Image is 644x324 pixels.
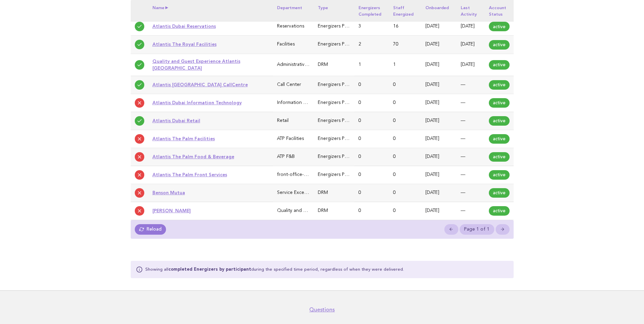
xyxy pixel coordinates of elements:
[152,154,234,159] a: Atlantis The Palm Food & Beverage
[354,18,389,36] td: 3
[457,36,485,54] td: [DATE]
[389,18,421,36] td: 16
[152,190,185,195] a: Benson Mutua
[389,54,421,76] td: 1
[457,202,485,220] td: —
[354,166,389,184] td: 0
[489,152,510,162] span: active
[318,101,365,105] span: Energizers Participant
[457,112,485,130] td: —
[389,130,421,148] td: 0
[277,24,304,29] span: Reservations
[489,170,510,180] span: active
[389,94,421,112] td: 0
[354,94,389,112] td: 0
[318,209,328,213] span: DRM
[318,173,365,177] span: Energizers Participant
[421,130,457,148] td: [DATE]
[457,94,485,112] td: —
[489,188,510,198] span: active
[489,80,510,90] span: active
[421,36,457,54] td: [DATE]
[354,202,389,220] td: 0
[354,36,389,54] td: 2
[277,137,304,141] span: ATP Facilities
[489,22,510,31] span: active
[277,173,335,177] span: front-office-guest-services
[318,83,365,87] span: Energizers Participant
[457,166,485,184] td: —
[489,206,510,216] span: active
[354,148,389,166] td: 0
[145,266,404,273] p: Showing all during the specified time period, regardless of when they were delivered.
[389,184,421,202] td: 0
[389,112,421,130] td: 0
[277,101,328,105] span: Information Technology
[389,36,421,54] td: 70
[152,172,227,177] a: Atlantis The Palm Front Services
[152,58,240,71] a: Quality and Guest Experience Atlantis [GEOGRAPHIC_DATA]
[318,137,365,141] span: Energizers Participant
[277,209,342,213] span: Quality and Guets Experience
[389,76,421,94] td: 0
[457,184,485,202] td: —
[457,76,485,94] td: —
[421,148,457,166] td: [DATE]
[318,24,365,29] span: Energizers Participant
[354,184,389,202] td: 0
[489,134,510,144] span: active
[457,18,485,36] td: [DATE]
[152,82,248,87] a: Atlantis [GEOGRAPHIC_DATA] CallCentre
[318,119,365,123] span: Energizers Participant
[421,112,457,130] td: [DATE]
[135,224,166,234] a: Reload
[457,54,485,76] td: [DATE]
[277,62,403,67] span: Administrative & General (Executive Office, HR, IT, Finance)
[354,54,389,76] td: 1
[168,267,251,272] strong: completed Energizers by participant
[152,136,215,141] a: Atlantis The Palm Facilities
[318,42,365,47] span: Energizers Participant
[152,23,216,29] a: Atlantis Dubai Reservations
[354,112,389,130] td: 0
[277,83,301,87] span: Call Center
[354,76,389,94] td: 0
[457,148,485,166] td: —
[354,130,389,148] td: 0
[489,98,510,108] span: active
[152,208,191,213] a: [PERSON_NAME]
[277,42,295,47] span: Facilities
[152,100,242,105] a: Atlantis Dubai Information Technology
[421,166,457,184] td: [DATE]
[309,306,335,313] a: Questions
[421,76,457,94] td: [DATE]
[421,184,457,202] td: [DATE]
[421,18,457,36] td: [DATE]
[277,119,289,123] span: Retail
[277,155,295,159] span: ATP F&B
[318,155,365,159] span: Energizers Participant
[421,202,457,220] td: [DATE]
[489,40,510,50] span: active
[389,202,421,220] td: 0
[389,166,421,184] td: 0
[389,148,421,166] td: 0
[277,191,317,195] span: Service Excellence
[421,94,457,112] td: [DATE]
[152,41,217,47] a: Atlantis The Royal Facilities
[152,118,200,123] a: Atlantis Dubai Retail
[489,60,510,70] span: active
[489,116,510,126] span: active
[457,130,485,148] td: —
[318,191,328,195] span: DRM
[421,54,457,76] td: [DATE]
[318,62,328,67] span: DRM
